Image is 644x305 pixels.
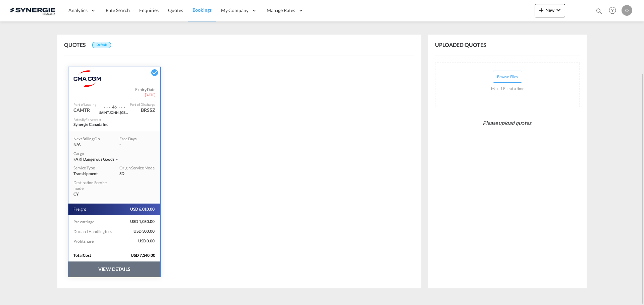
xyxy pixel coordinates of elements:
[130,102,155,107] div: Port of Discharge
[168,7,183,13] span: Quotes
[267,7,295,14] span: Manage Rates
[68,261,160,277] button: VIEW DETAILS
[10,3,55,18] img: 1f56c880d42311ef80fc7dca854c8e59.png
[73,171,98,176] span: Transhipment
[491,83,524,95] div: Max. 1 File at a time
[73,151,155,157] div: Cargo
[119,165,155,171] div: Origin Service Mode
[607,5,618,16] span: Help
[141,107,155,113] div: BRSSZ
[73,122,141,128] div: Synergie Canada Inc
[73,207,87,212] span: Freight
[114,157,119,162] md-icon: icon-chevron-down
[73,136,109,142] div: Next Sailing On
[73,107,90,113] div: CAMTR
[622,5,632,16] div: O
[537,7,562,13] span: New
[119,136,146,142] div: Free Days
[73,102,96,107] div: Port of Loading
[73,239,94,244] span: Profit share
[7,7,153,14] body: Editor, editor2
[145,92,155,97] span: [DATE]
[193,7,212,13] span: Bookings
[480,117,535,129] span: Please upload quotes.
[607,5,622,17] div: Help
[104,100,111,110] div: . . .
[135,87,155,93] span: Expiry Date
[122,207,155,212] span: USD 6,010.00
[435,41,491,49] span: UPLOADED QUOTES
[64,42,91,48] span: QUOTES
[73,165,100,171] div: Service Type
[122,219,155,225] span: USD 1,030.00
[595,7,603,15] md-icon: icon-magnify
[73,70,101,87] img: CMA CGM
[73,192,109,197] div: CY
[99,110,129,115] div: via Port SAINT JOHN, NB,
[554,6,562,14] md-icon: icon-chevron-down
[68,7,88,14] span: Analytics
[151,69,159,77] md-icon: icon-checkbox-marked-circle
[73,157,83,162] span: FAK
[86,118,101,122] span: Forwarder
[131,253,160,258] span: USD 7,340.00
[118,100,125,110] div: . . .
[535,4,565,17] button: icon-plus 400-fgNewicon-chevron-down
[73,180,109,192] div: Destination Service mode
[92,42,111,48] div: Default
[493,71,522,83] button: Browse Files
[595,7,603,17] div: icon-magnify
[122,238,155,244] span: USD 0.00
[73,117,101,122] div: Rates By
[73,142,109,148] div: N/A
[119,142,146,148] div: -
[119,171,155,177] div: SD
[139,7,159,13] span: Enquiries
[106,7,130,13] span: Rate Search
[122,229,155,234] span: USD 300.00
[73,219,95,224] span: Pre carriage
[81,157,83,162] span: |
[110,100,118,110] div: Transit Time 46
[73,229,113,234] span: Doc and Handling fees
[73,157,114,162] div: dangerous goods
[537,6,545,14] md-icon: icon-plus 400-fg
[221,7,249,14] span: My Company
[73,253,123,258] div: Total Cost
